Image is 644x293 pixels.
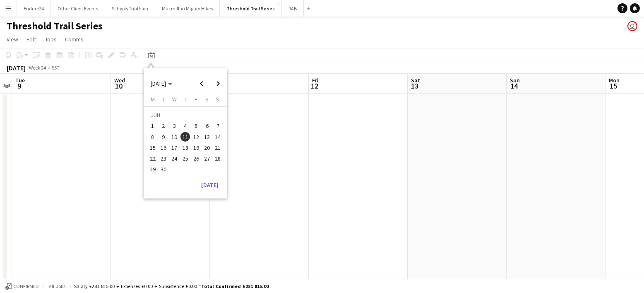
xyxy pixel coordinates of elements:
button: 23-06-2026 [158,153,169,164]
button: 01-06-2026 [147,120,158,131]
span: 27 [202,154,212,163]
span: Edit [26,36,36,43]
span: 13 [410,81,420,91]
td: JUN [147,110,223,120]
span: [DATE] [151,80,166,87]
button: Next month [210,75,226,92]
button: 30-06-2026 [158,164,169,175]
button: 13-06-2026 [202,132,212,142]
span: Jobs [44,36,57,43]
div: Salary £281 815.00 + Expenses £0.00 + Subsistence £0.00 = [74,283,269,289]
span: 15 [608,81,620,91]
button: 10-06-2026 [169,132,180,142]
span: 14 [213,132,223,142]
span: 9 [14,81,25,91]
button: Endure24 [17,0,51,17]
button: 27-06-2026 [202,153,212,164]
button: 26-06-2026 [191,153,202,164]
span: T [184,96,187,103]
span: 15 [148,143,158,153]
span: 10 [169,132,179,142]
button: [DATE] [198,178,222,192]
span: 5 [191,121,201,131]
button: 06-06-2026 [202,120,212,131]
button: 04-06-2026 [180,120,190,131]
span: 22 [148,154,158,163]
span: S [216,96,219,103]
button: 02-06-2026 [158,120,169,131]
span: 16 [159,143,168,153]
button: 14-06-2026 [212,132,223,142]
span: Confirmed [13,283,39,289]
button: 03-06-2026 [169,120,180,131]
button: RAB [282,0,304,17]
span: Sat [411,77,420,84]
span: 28 [213,154,223,163]
span: 12 [191,132,201,142]
a: View [3,34,22,45]
span: 8 [148,132,158,142]
span: Total Confirmed £281 815.00 [201,283,269,289]
button: Threshold Trail Series [220,0,282,17]
button: 25-06-2026 [180,153,190,164]
button: 09-06-2026 [158,132,169,142]
span: 3 [169,121,179,131]
span: 9 [159,132,168,142]
button: Other Client Events [51,0,105,17]
span: S [205,96,209,103]
a: Jobs [41,34,60,45]
span: 7 [213,121,223,131]
span: 12 [311,81,319,91]
span: All jobs [47,283,67,289]
button: 15-06-2026 [147,142,158,153]
button: 12-06-2026 [191,132,202,142]
button: 24-06-2026 [169,153,180,164]
div: [DATE] [7,64,26,72]
span: M [151,96,155,103]
span: 26 [191,154,201,163]
button: Schools Triathlon [105,0,155,17]
span: Fri [312,77,319,84]
a: Comms [62,34,87,45]
span: 24 [169,154,179,163]
button: 22-06-2026 [147,153,158,164]
button: Choose month and year [147,76,175,91]
button: 08-06-2026 [147,132,158,142]
span: 19 [191,143,201,153]
span: 20 [202,143,212,153]
button: 18-06-2026 [180,142,190,153]
span: Sun [510,77,520,84]
span: F [195,96,197,103]
span: 6 [202,121,212,131]
button: Confirmed [4,282,40,291]
span: 1 [148,121,158,131]
button: 20-06-2026 [202,142,212,153]
span: Week 24 [27,65,48,71]
span: Tue [15,77,25,84]
span: 4 [180,121,190,131]
span: 17 [169,143,179,153]
button: 29-06-2026 [147,164,158,175]
span: 2 [159,121,168,131]
button: 11-06-2026 [180,132,190,142]
button: 05-06-2026 [191,120,202,131]
span: 11 [180,132,190,142]
button: Previous month [193,75,210,92]
button: 28-06-2026 [212,153,223,164]
div: BST [51,65,60,71]
button: 17-06-2026 [169,142,180,153]
span: 18 [180,143,190,153]
button: 07-06-2026 [212,120,223,131]
h1: Threshold Trail Series [7,20,103,32]
span: T [162,96,165,103]
span: 29 [148,165,158,175]
button: 19-06-2026 [191,142,202,153]
app-user-avatar: Liz Sutton [627,21,637,31]
button: Macmillan Mighty Hikes [155,0,220,17]
span: Mon [609,77,620,84]
span: 25 [180,154,190,163]
span: Comms [65,36,84,43]
span: 14 [509,81,520,91]
button: 16-06-2026 [158,142,169,153]
span: 23 [159,154,168,163]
